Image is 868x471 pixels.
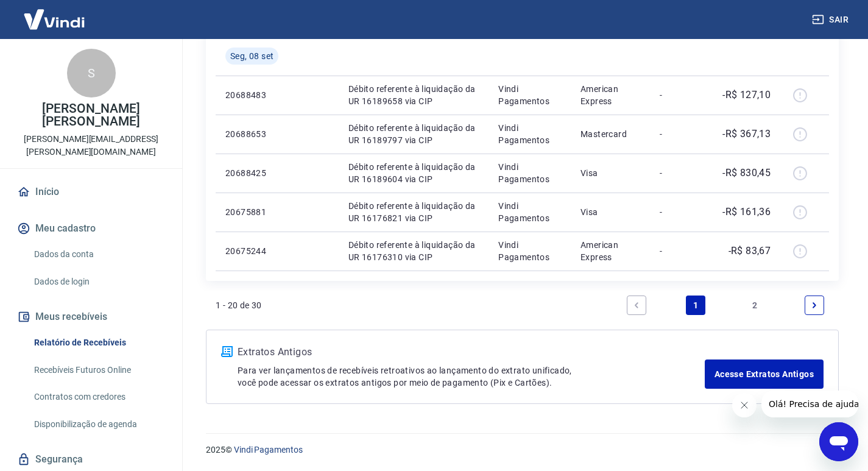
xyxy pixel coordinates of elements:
p: 20675881 [225,206,280,218]
p: Vindi Pagamentos [498,122,561,146]
p: Vindi Pagamentos [498,161,561,185]
a: Next page [805,296,824,315]
p: Para ver lançamentos de recebíveis retroativos ao lançamento do extrato unificado, você pode aces... [238,364,705,389]
a: Início [15,179,168,205]
a: Relatório de Recebíveis [29,330,168,355]
p: -R$ 367,13 [722,127,771,141]
p: -R$ 830,45 [722,166,771,180]
a: Recebíveis Futuros Online [29,358,168,383]
p: - [660,128,696,140]
iframe: Fechar mensagem [732,393,757,417]
p: Débito referente à liquidação da UR 16189604 via CIP [348,161,479,185]
p: [PERSON_NAME][EMAIL_ADDRESS][PERSON_NAME][DOMAIN_NAME] [10,133,172,158]
iframe: Botão para abrir a janela de mensagens [819,422,858,461]
ul: Pagination [622,291,829,320]
a: Page 2 [746,296,765,315]
p: 20688653 [225,128,280,140]
p: Visa [580,167,640,179]
iframe: Mensagem da empresa [761,391,858,417]
p: American Express [580,83,640,107]
a: Previous page [627,296,646,315]
p: -R$ 161,36 [722,205,771,219]
button: Sair [810,9,853,31]
p: Débito referente à liquidação da UR 16189658 via CIP [348,83,479,107]
p: 20675244 [225,245,280,257]
p: Débito referente à liquidação da UR 16189797 via CIP [348,122,479,146]
button: Meu cadastro [15,215,168,242]
p: Débito referente à liquidação da UR 16176821 via CIP [348,200,479,224]
p: Débito referente à liquidação da UR 16176310 via CIP [348,239,479,263]
p: - [660,245,696,257]
p: 20688483 [225,89,280,101]
button: Meus recebíveis [15,303,168,330]
a: Contratos com credores [29,384,168,409]
p: Mastercard [580,128,640,140]
a: Disponibilização de agenda [29,412,168,437]
p: - [660,206,696,218]
a: Page 1 is your current page [686,296,705,315]
p: Vindi Pagamentos [498,200,561,224]
p: Visa [580,206,640,218]
p: Vindi Pagamentos [498,83,561,107]
p: -R$ 83,67 [729,244,771,258]
p: American Express [580,239,640,263]
p: [PERSON_NAME] [PERSON_NAME] [10,102,172,128]
a: Vindi Pagamentos [234,445,303,455]
p: - [660,167,696,179]
a: Dados de login [29,269,168,294]
div: S [67,49,116,97]
img: Vindi [15,1,94,38]
p: 1 - 20 de 30 [216,299,262,311]
p: 20688425 [225,167,280,179]
p: 2025 © [206,444,839,456]
a: Dados da conta [29,242,168,267]
span: Seg, 08 set [230,50,273,62]
p: Extratos Antigos [238,345,705,359]
p: - [660,89,696,101]
a: Acesse Extratos Antigos [705,359,824,389]
p: -R$ 127,10 [722,88,771,102]
p: Vindi Pagamentos [498,239,561,263]
img: ícone [221,346,233,357]
span: Olá! Precisa de ajuda? [7,9,102,18]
